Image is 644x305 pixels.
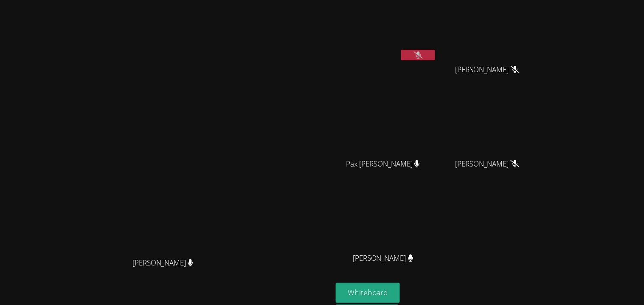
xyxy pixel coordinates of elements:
[456,158,520,170] span: [PERSON_NAME]
[346,158,420,170] span: Pax [PERSON_NAME]
[336,283,400,303] button: Whiteboard
[456,64,520,76] span: [PERSON_NAME]
[353,252,413,265] span: [PERSON_NAME]
[132,257,193,269] span: [PERSON_NAME]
